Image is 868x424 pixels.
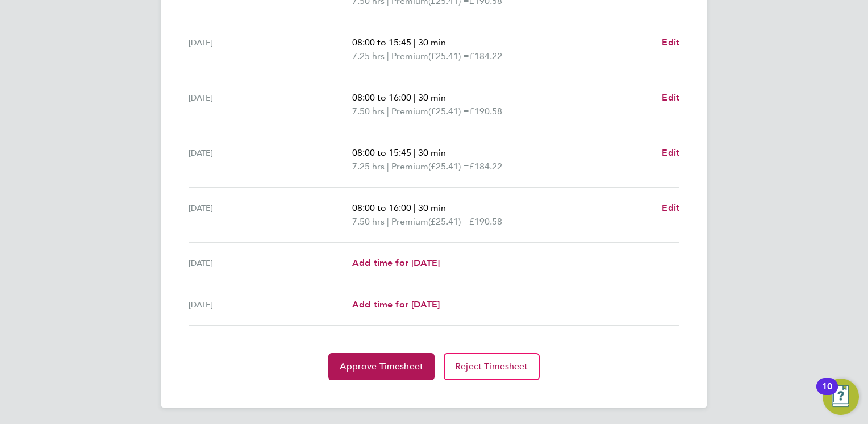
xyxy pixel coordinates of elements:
span: 7.25 hrs [352,51,385,61]
a: Add time for [DATE] [352,256,440,270]
div: [DATE] [189,256,352,270]
span: 08:00 to 16:00 [352,92,411,103]
span: Reject Timesheet [455,361,528,372]
span: | [414,202,416,213]
div: 10 [822,386,832,401]
span: | [387,216,389,227]
div: [DATE] [189,146,352,173]
span: | [414,37,416,48]
div: [DATE] [189,36,352,63]
span: (£25.41) = [428,51,469,61]
span: Premium [391,105,428,118]
span: 08:00 to 15:45 [352,147,411,158]
span: | [387,106,389,117]
span: (£25.41) = [428,106,469,117]
span: Premium [391,160,428,173]
span: | [387,161,389,172]
span: (£25.41) = [428,216,469,227]
a: Edit [662,201,679,215]
a: Edit [662,36,679,49]
span: Add time for [DATE] [352,257,440,268]
span: Edit [662,202,679,213]
span: Premium [391,215,428,228]
span: Edit [662,147,679,158]
div: [DATE] [189,298,352,311]
span: Approve Timesheet [340,361,423,372]
span: | [387,51,389,61]
span: Edit [662,92,679,103]
a: Edit [662,91,679,105]
span: £184.22 [469,161,502,172]
span: £190.58 [469,106,502,117]
span: 30 min [418,37,446,48]
span: 7.50 hrs [352,216,385,227]
button: Open Resource Center, 10 new notifications [823,379,859,415]
span: £190.58 [469,216,502,227]
span: (£25.41) = [428,161,469,172]
span: Edit [662,37,679,48]
span: | [414,147,416,158]
span: £184.22 [469,51,502,61]
span: 7.25 hrs [352,161,385,172]
button: Approve Timesheet [328,353,435,380]
span: Add time for [DATE] [352,299,440,310]
button: Reject Timesheet [444,353,540,380]
span: 30 min [418,147,446,158]
a: Edit [662,146,679,160]
span: 30 min [418,92,446,103]
a: Add time for [DATE] [352,298,440,311]
span: 30 min [418,202,446,213]
span: 08:00 to 15:45 [352,37,411,48]
div: [DATE] [189,201,352,228]
span: 08:00 to 16:00 [352,202,411,213]
span: 7.50 hrs [352,106,385,117]
span: | [414,92,416,103]
span: Premium [391,49,428,63]
div: [DATE] [189,91,352,118]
